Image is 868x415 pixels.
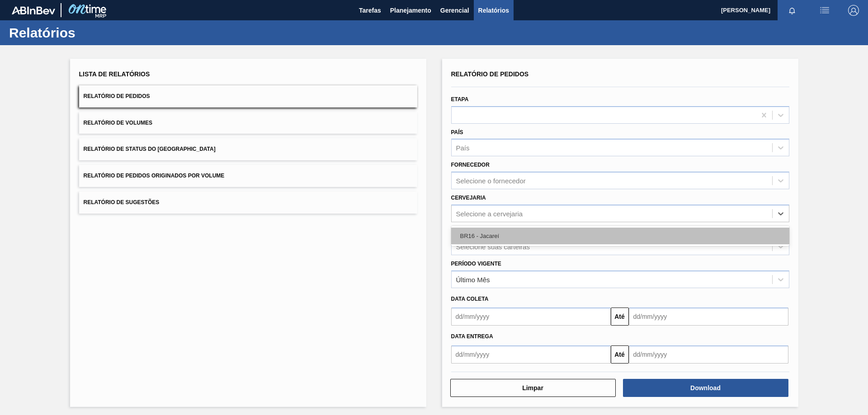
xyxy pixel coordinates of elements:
span: Lista de Relatórios [79,70,150,78]
button: Relatório de Status do [GEOGRAPHIC_DATA] [79,138,417,160]
span: Relatórios [478,5,509,16]
label: Período Vigente [451,261,501,267]
button: Relatório de Pedidos [79,85,417,107]
span: Tarefas [359,5,381,16]
input: dd/mm/yyyy [451,308,611,326]
span: Relatório de Pedidos Originados por Volume [84,173,225,179]
div: Selecione a cervejaria [456,210,523,217]
div: BR16 - Jacareí [451,228,789,244]
div: Selecione o fornecedor [456,177,526,185]
button: Relatório de Sugestões [79,191,417,214]
img: Logout [848,5,859,16]
div: País [456,144,470,152]
span: Relatório de Status do [GEOGRAPHIC_DATA] [84,146,216,152]
h1: Relatórios [9,28,170,38]
button: Até [611,345,629,364]
span: Planejamento [390,5,431,16]
label: País [451,129,463,135]
button: Notificações [778,4,807,17]
img: userActions [819,5,830,16]
span: Relatório de Pedidos [451,70,529,78]
span: Relatório de Pedidos [84,93,150,99]
span: Gerencial [440,5,469,16]
button: Relatório de Volumes [79,112,417,134]
span: Relatório de Sugestões [84,199,160,205]
label: Fornecedor [451,162,490,168]
input: dd/mm/yyyy [629,345,788,364]
input: dd/mm/yyyy [451,345,611,364]
div: Selecione suas carteiras [456,242,530,250]
label: Cervejaria [451,195,486,201]
span: Data coleta [451,296,489,302]
span: Relatório de Volumes [84,120,152,126]
input: dd/mm/yyyy [629,308,788,326]
span: Data entrega [451,333,493,340]
button: Relatório de Pedidos Originados por Volume [79,165,417,187]
label: Etapa [451,96,469,103]
button: Até [611,308,629,326]
button: Download [623,379,788,397]
img: TNhmsLtSVTkK8tSr43FrP2fwEKptu5GPRR3wAAAABJRU5ErkJggg== [12,6,55,14]
div: Último Mês [456,275,490,283]
button: Limpar [450,379,616,397]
